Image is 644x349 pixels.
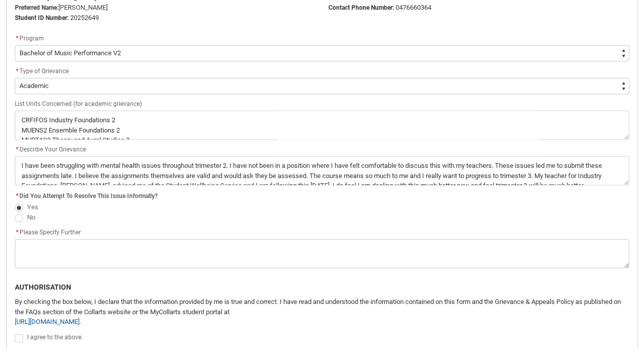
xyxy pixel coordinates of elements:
[15,318,79,325] a: [URL][DOMAIN_NAME]
[27,334,83,341] span: I agree to the above.
[15,229,81,236] span: Please Specify Further
[19,35,44,42] span: Program
[16,35,18,42] abbr: required
[27,203,38,211] span: Yes
[16,68,18,75] abbr: required
[396,4,431,11] span: 0476660364
[15,4,58,11] strong: Preferred Name:
[58,4,108,11] span: [PERSON_NAME]
[15,283,71,291] b: AUTHORISATION
[16,146,18,153] abbr: required
[19,68,69,75] span: Type of Grievance
[15,100,142,107] span: List Units Concerned (for academic grievance)
[15,146,86,153] span: Describe Your Grievance
[27,213,35,221] span: No
[16,192,18,200] abbr: required
[15,317,629,327] p: .
[328,4,394,11] b: Contact Phone Number:
[19,192,158,200] span: Did You Attempt To Resolve This Issue Informally?
[15,14,69,21] strong: Student ID Number:
[16,229,18,236] abbr: required
[15,297,629,317] p: By checking the box below, I declare that the information provided by me is true and correct. I h...
[15,13,316,23] p: 20252649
